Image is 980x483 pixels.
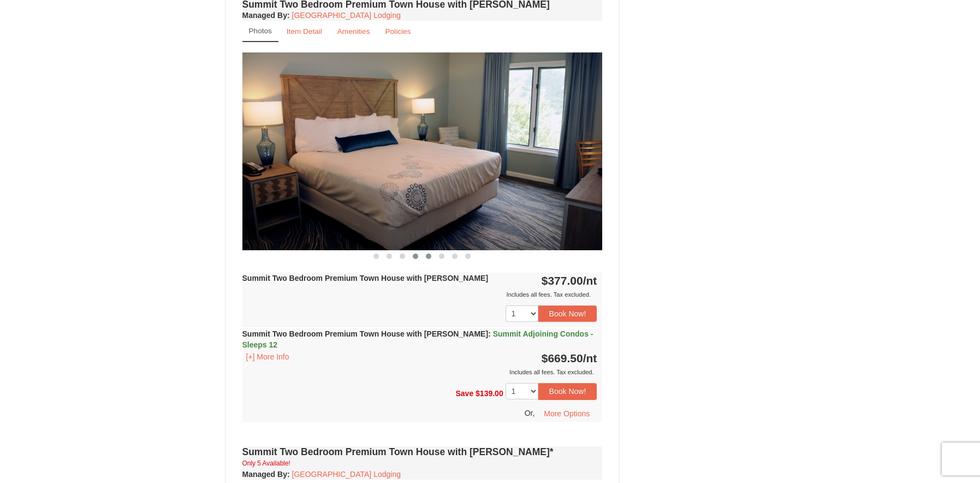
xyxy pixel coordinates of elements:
[242,470,290,479] strong: :
[537,405,597,422] button: More Options
[455,389,473,398] span: Save
[242,470,287,479] span: Managed By
[542,274,597,287] strong: $377.00
[249,27,272,35] small: Photos
[476,389,503,398] span: $139.00
[287,27,322,36] small: Item Detail
[583,352,597,364] span: /nt
[242,11,287,20] span: Managed By
[583,274,597,287] span: /nt
[378,21,418,42] a: Policies
[242,367,597,378] div: Includes all fees. Tax excluded.
[242,446,603,457] h4: Summit Two Bedroom Premium Town House with [PERSON_NAME]*
[542,352,583,364] span: $669.50
[242,289,597,300] div: Includes all fees. Tax excluded.
[242,21,278,42] a: Photos
[242,274,489,282] strong: Summit Two Bedroom Premium Town House with [PERSON_NAME]
[292,470,401,479] a: [GEOGRAPHIC_DATA] Lodging
[330,21,377,42] a: Amenities
[525,408,535,417] span: Or,
[385,27,411,36] small: Policies
[488,329,491,338] span: :
[538,305,597,322] button: Book Now!
[280,21,329,42] a: Item Detail
[242,52,603,250] img: 18876286-219-ffab7f48.png
[292,11,401,20] a: [GEOGRAPHIC_DATA] Lodging
[242,351,293,363] button: [+] More Info
[538,383,597,399] button: Book Now!
[242,329,593,349] strong: Summit Two Bedroom Premium Town House with [PERSON_NAME]
[242,460,290,467] small: Only 5 Available!
[337,27,370,36] small: Amenities
[242,11,290,20] strong: :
